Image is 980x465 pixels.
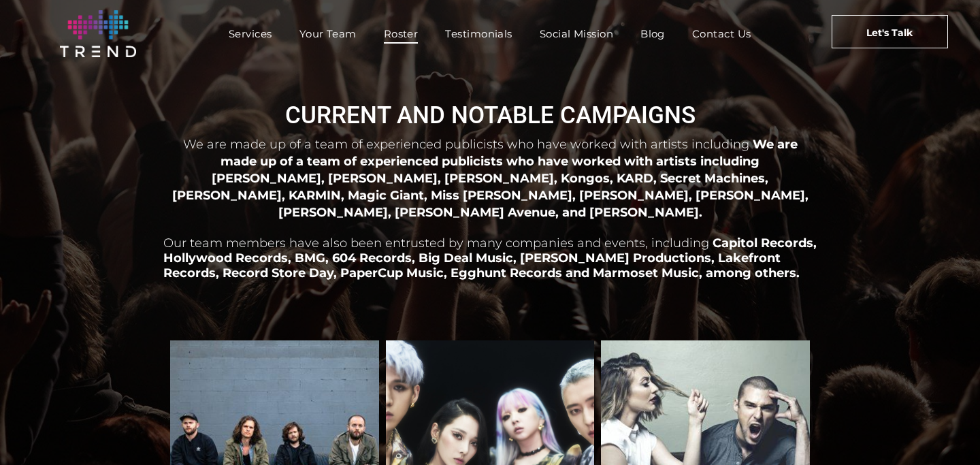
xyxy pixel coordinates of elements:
a: Your Team [286,24,370,44]
span: We are made up of a team of experienced publicists who have worked with artists including [PERSON... [172,137,808,219]
a: Testimonials [431,24,525,44]
a: Services [215,24,286,44]
a: Social Mission [526,24,627,44]
a: Contact Us [679,24,765,44]
span: Capitol Records, Hollywood Records, BMG, 604 Records, Big Deal Music, [PERSON_NAME] Productions, ... [163,236,817,280]
span: Our team members have also been entrusted by many companies and events, including [163,236,709,251]
a: Let's Talk [832,15,948,48]
span: We are made up of a team of experienced publicists who have worked with artists including [183,137,749,152]
a: Roster [370,24,432,44]
a: Blog [627,24,679,44]
span: CURRENT AND NOTABLE CAMPAIGNS [285,101,696,129]
img: logo [60,10,136,57]
span: Let's Talk [866,16,913,50]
